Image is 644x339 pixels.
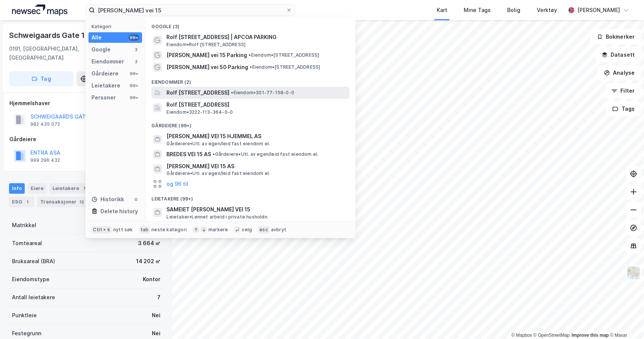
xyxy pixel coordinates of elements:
[152,329,160,338] div: Nei
[133,47,139,53] div: 3
[133,196,139,202] div: 0
[91,195,124,204] div: Historikk
[91,93,116,102] div: Personer
[607,303,644,339] div: Kontrollprogram for chat
[9,99,163,108] div: Hjemmelshaver
[607,303,644,339] iframe: Chat Widget
[231,90,294,96] span: Eiendom • 301-77-158-0-0
[250,64,252,70] span: •
[271,227,286,233] div: avbryt
[49,183,91,194] div: Leietakere
[129,71,139,77] div: 99+
[166,132,346,141] span: [PERSON_NAME] VEI 15 HJEMMEL AS
[143,275,160,284] div: Kontor
[129,83,139,89] div: 99+
[81,185,88,192] div: 7
[91,45,111,54] div: Google
[250,64,320,70] span: Eiendom • [STREET_ADDRESS]
[605,83,641,98] button: Filter
[145,190,355,203] div: Leietakere (99+)
[91,69,118,78] div: Gårdeiere
[113,227,133,233] div: nytt søk
[166,179,188,188] button: og 96 til
[166,141,270,147] span: Gårdeiere • Utl. av egen/leid fast eiendom el.
[9,135,163,144] div: Gårdeiere
[12,329,41,338] div: Festegrunn
[9,71,73,86] button: Tag
[249,52,319,58] span: Eiendom • [STREET_ADDRESS]
[95,5,286,16] input: Søk på adresse, matrikkel, gårdeiere, leietakere eller personer
[9,197,34,207] div: ESG
[595,47,641,62] button: Datasett
[157,293,160,302] div: 7
[91,226,112,234] div: Ctrl + k
[577,6,620,15] div: [PERSON_NAME]
[166,33,346,42] span: Rolf [STREET_ADDRESS] | APCOA PARKING
[78,198,85,206] div: 12
[166,170,270,176] span: Gårdeiere • Utl. av egen/leid fast eiendom el.
[12,275,49,284] div: Eiendomstype
[91,24,142,29] div: Kategori
[136,257,160,266] div: 14 202 ㎡
[537,6,557,15] div: Verktøy
[213,151,318,157] span: Gårdeiere • Utl. av egen/leid fast eiendom el.
[166,88,229,97] span: Rolf [STREET_ADDRESS]
[208,227,228,233] div: markere
[9,44,105,62] div: 0191, [GEOGRAPHIC_DATA], [GEOGRAPHIC_DATA]
[166,162,346,171] span: [PERSON_NAME] VEI 15 AS
[166,150,211,159] span: BREDES VEI 15 AS
[12,311,37,320] div: Punktleie
[145,73,355,87] div: Eiendommer (2)
[166,51,247,60] span: [PERSON_NAME] vei 15 Parking
[249,52,251,58] span: •
[166,214,268,220] span: Leietaker • Lønnet arbeid i private husholdn.
[24,198,31,206] div: 1
[28,183,46,194] div: Eiere
[12,221,36,230] div: Matrikkel
[166,42,246,48] span: Eiendom • Rolf [STREET_ADDRESS]
[626,266,641,280] img: Z
[258,226,270,234] div: esc
[9,29,96,41] div: Schweigaards Gate 15b
[166,205,346,214] span: SAMEIET [PERSON_NAME] VEI 15
[91,81,120,90] div: Leietakere
[9,183,25,194] div: Info
[151,227,187,233] div: neste kategori
[37,197,88,207] div: Transaksjoner
[129,35,139,41] div: 99+
[12,257,55,266] div: Bruksareal (BRA)
[129,95,139,101] div: 99+
[606,101,641,116] button: Tags
[231,90,233,95] span: •
[145,18,355,31] div: Google (3)
[12,293,55,302] div: Antall leietakere
[166,63,248,72] span: [PERSON_NAME] vei 50 Parking
[572,333,609,338] a: Improve this map
[139,226,150,234] div: tab
[464,6,491,15] div: Mine Tags
[30,121,60,127] div: 982 435 072
[30,157,60,163] div: 999 296 432
[138,239,160,248] div: 3 664 ㎡
[511,333,532,338] a: Mapbox
[166,109,233,115] span: Eiendom • 3222-113-364-0-0
[166,100,346,109] span: Rolf [STREET_ADDRESS]
[12,239,42,248] div: Tomteareal
[533,333,570,338] a: OpenStreetMap
[507,6,520,15] div: Bolig
[590,29,641,44] button: Bokmerker
[91,57,124,66] div: Eiendommer
[213,151,215,157] span: •
[598,65,641,80] button: Analyse
[437,6,447,15] div: Kart
[100,207,138,216] div: Delete history
[133,59,139,65] div: 2
[242,227,252,233] div: velg
[145,117,355,130] div: Gårdeiere (99+)
[91,33,102,42] div: Alle
[152,311,160,320] div: Nei
[12,5,67,16] img: logo.a4113a55bc3d86da70a041830d287a7e.svg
